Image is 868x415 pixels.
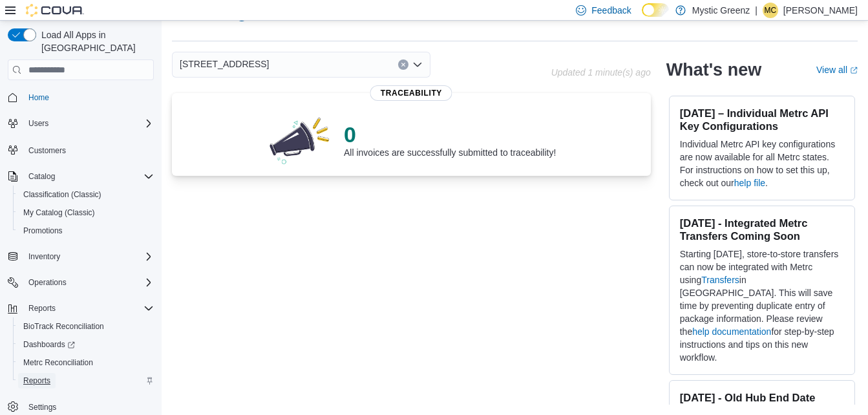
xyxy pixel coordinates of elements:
span: Customers [23,142,154,158]
span: Catalog [28,171,55,182]
span: Catalog [23,169,154,184]
h3: [DATE] – Individual Metrc API Key Configurations [680,107,844,133]
a: Settings [23,399,61,415]
button: Inventory [3,248,159,266]
a: help file [734,178,765,188]
span: My Catalog (Classic) [18,205,154,220]
span: BioTrack Reconciliation [18,319,154,334]
button: Inventory [23,249,65,264]
button: Users [3,114,159,133]
span: Dashboards [18,337,154,352]
a: Dashboards [18,337,80,352]
a: Reports [18,373,56,388]
span: Classification (Classic) [18,187,154,202]
h3: [DATE] - Integrated Metrc Transfers Coming Soon [680,217,844,242]
span: BioTrack Reconciliation [23,321,104,332]
p: [PERSON_NAME] [783,3,858,18]
span: Customers [28,145,66,156]
p: 0 [344,122,556,147]
span: Inventory [28,251,60,262]
div: Melista Claytor [763,3,778,18]
p: Starting [DATE], store-to-store transfers can now be integrated with Metrc using in [GEOGRAPHIC_D... [680,248,844,364]
div: All invoices are successfully submitted to traceability! [344,122,556,158]
span: Dark Mode [642,17,642,17]
span: Settings [23,399,154,415]
button: Users [23,116,54,131]
button: Clear input [398,59,408,70]
button: Catalog [3,167,159,186]
span: Promotions [23,226,63,236]
button: Classification (Classic) [13,186,159,204]
a: Classification (Classic) [18,187,107,202]
button: Home [3,88,159,107]
span: Operations [28,277,67,288]
button: Catalog [23,169,60,184]
a: Metrc Reconciliation [18,355,98,370]
span: Load All Apps in [GEOGRAPHIC_DATA] [36,28,154,54]
h2: What's new [666,59,761,80]
button: Reports [23,301,61,316]
span: Reports [23,376,50,386]
span: Feedback [591,4,631,17]
button: Promotions [13,222,159,240]
span: Home [23,89,154,105]
a: Dashboards [13,335,159,354]
span: Settings [28,402,56,412]
button: BioTrack Reconciliation [13,317,159,335]
img: 0 [266,114,333,165]
span: Reports [28,303,56,314]
span: Operations [23,275,154,290]
span: Metrc Reconciliation [23,357,93,368]
span: Promotions [18,223,154,239]
a: Customers [23,143,71,158]
p: | [755,3,757,18]
input: Dark Mode [642,3,669,17]
button: Operations [23,275,72,290]
p: Individual Metrc API key configurations are now available for all Metrc states. For instructions ... [680,138,844,189]
button: Reports [13,372,159,390]
span: MC [765,3,777,18]
button: Reports [3,299,159,317]
button: Customers [3,140,159,159]
a: Home [23,90,54,105]
span: Metrc Reconciliation [18,355,154,370]
a: BioTrack Reconciliation [18,319,109,334]
p: Mystic Greenz [692,3,750,18]
span: Home [28,92,49,103]
h3: [DATE] - Old Hub End Date [680,391,844,404]
button: Operations [3,273,159,292]
span: Reports [18,373,154,388]
span: [STREET_ADDRESS] [180,56,269,72]
a: help documentation [692,326,771,337]
a: Promotions [18,223,68,239]
button: Open list of options [412,59,423,70]
p: Updated 1 minute(s) ago [551,67,651,78]
span: Dashboards [23,339,75,350]
span: Traceability [370,85,452,101]
a: My Catalog (Classic) [18,205,100,220]
span: Inventory [23,249,154,264]
span: My Catalog (Classic) [23,207,95,218]
a: Transfers [701,275,739,285]
button: Metrc Reconciliation [13,354,159,372]
span: Users [23,116,154,131]
span: Reports [23,301,154,316]
img: Cova [26,4,84,17]
span: Users [28,118,48,129]
button: My Catalog (Classic) [13,204,159,222]
span: Classification (Classic) [23,189,101,200]
a: View allExternal link [816,65,858,75]
svg: External link [850,67,858,74]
